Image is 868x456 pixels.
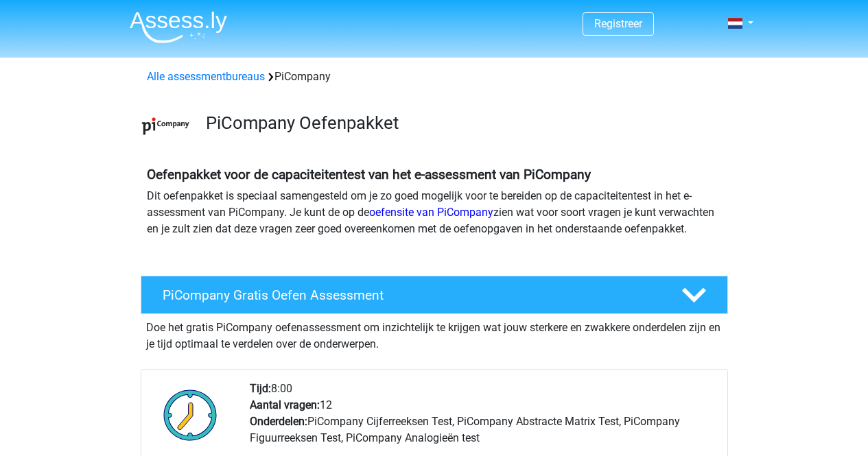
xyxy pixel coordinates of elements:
[141,314,728,352] div: Doe het gratis PiCompany oefenassessment om inzichtelijk te krijgen wat jouw sterkere en zwakkere...
[156,381,225,449] img: Klok
[163,287,659,303] h4: PiCompany Gratis Oefen Assessment
[206,112,717,134] h3: PiCompany Oefenpakket
[141,101,190,150] img: picompany.png
[147,70,265,83] a: Alle assessmentbureaus
[250,382,271,395] b: Tijd:
[594,17,642,30] a: Registreer
[369,206,493,219] a: oefensite van PiCompany
[147,188,722,237] p: Dit oefenpakket is speciaal samengesteld om je zo goed mogelijk voor te bereiden op de capaciteit...
[130,11,227,43] img: Assessly
[135,276,734,314] a: PiCompany Gratis Oefen Assessment
[250,415,307,428] b: Onderdelen:
[141,69,727,85] div: PiCompany
[147,167,591,182] b: Oefenpakket voor de capaciteitentest van het e-assessment van PiCompany
[250,398,320,411] b: Aantal vragen:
